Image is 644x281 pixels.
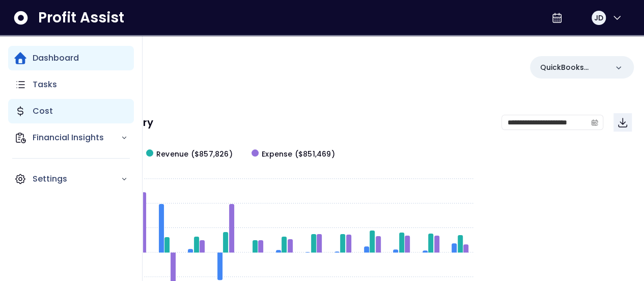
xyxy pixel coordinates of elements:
[33,173,121,185] p: Settings
[33,105,53,117] p: Cost
[156,149,233,160] span: Revenue ($857,826)
[262,149,335,160] span: Expense ($851,469)
[594,13,603,23] span: JD
[613,113,632,132] button: Download
[33,132,121,144] p: Financial Insights
[33,52,79,64] p: Dashboard
[591,119,598,126] svg: calendar
[33,79,57,91] p: Tasks
[540,62,607,73] p: QuickBooks Online
[38,9,124,27] span: Profit Assist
